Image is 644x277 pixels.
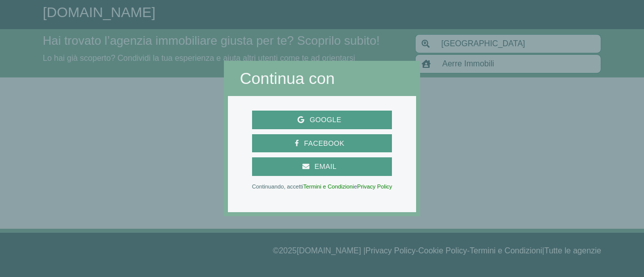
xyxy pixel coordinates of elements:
[252,111,392,129] button: Google
[240,69,405,88] h2: Continua con
[252,157,392,176] button: Email
[303,183,354,190] a: Termini e Condizioni
[304,114,346,126] span: Google
[309,160,342,173] span: Email
[299,137,349,150] span: Facebook
[252,184,392,189] p: Continuando, accetti e
[357,183,392,190] a: Privacy Policy
[252,134,392,153] button: Facebook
